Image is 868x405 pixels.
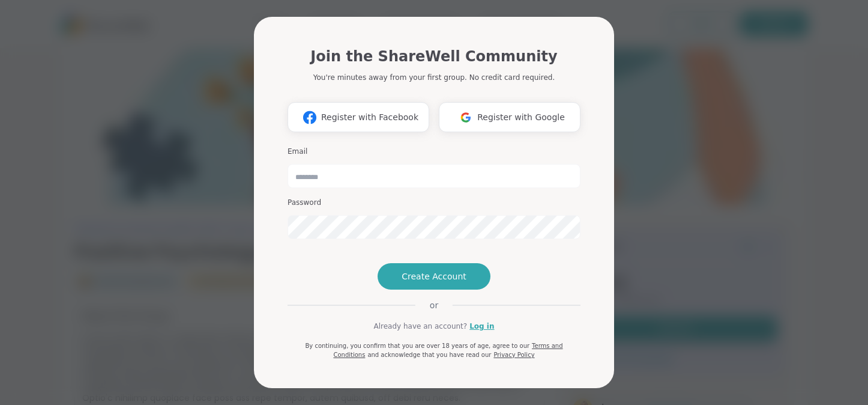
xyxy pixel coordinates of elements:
h3: Email [288,147,580,157]
img: ShareWell Logomark [454,106,477,129]
button: Register with Facebook [288,102,429,132]
a: Terms and Conditions [333,343,562,358]
p: You're minutes away from your first group. No credit card required. [313,72,555,83]
span: Already have an account? [373,321,467,332]
h1: Join the ShareWell Community [310,46,557,67]
a: Privacy Policy [493,352,534,358]
span: By continuing, you confirm that you are over 18 years of age, agree to our [305,343,529,349]
span: and acknowledge that you have read our [367,352,491,358]
h3: Password [288,198,580,208]
button: Register with Google [439,102,580,132]
img: ShareWell Logomark [298,106,321,129]
span: or [415,299,453,311]
span: Register with Facebook [321,111,418,124]
span: Create Account [402,270,466,282]
span: Register with Google [477,111,565,124]
button: Create Account [378,263,490,290]
a: Log in [469,321,494,332]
